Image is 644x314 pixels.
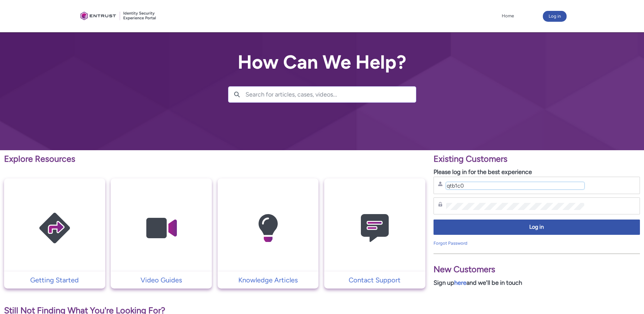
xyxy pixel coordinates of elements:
p: Existing Customers [434,153,640,165]
a: here [454,279,466,286]
a: Forgot Password [434,241,467,246]
input: Search for articles, cases, videos... [245,87,416,102]
img: Getting Started [22,192,87,265]
button: Search [228,87,245,102]
a: Getting Started [4,275,105,285]
img: Contact Support [343,192,407,265]
span: Log in [438,223,636,231]
p: Please log in for the best experience [434,168,640,177]
button: Log in [543,11,567,22]
a: Knowledge Articles [218,275,319,285]
input: Username [446,182,585,189]
p: Getting Started [7,275,102,285]
p: Explore Resources [4,153,425,165]
h2: How Can We Help? [228,52,416,73]
p: Video Guides [114,275,208,285]
a: Video Guides [111,275,212,285]
p: Sign up and we'll be in touch [434,278,640,287]
p: New Customers [434,263,640,276]
p: Contact Support [328,275,422,285]
p: Knowledge Articles [221,275,315,285]
button: Log in [434,220,640,235]
a: Home [500,11,516,21]
img: Knowledge Articles [236,192,300,265]
img: Video Guides [129,192,194,265]
a: Contact Support [324,275,425,285]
